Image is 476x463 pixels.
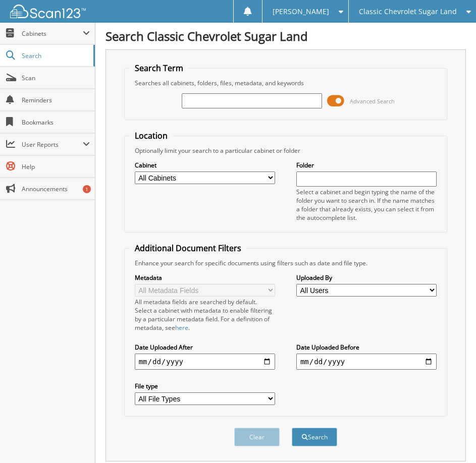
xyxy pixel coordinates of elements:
span: Search [22,51,88,60]
span: User Reports [22,140,83,149]
img: scan123-logo-white.svg [10,5,86,18]
label: Date Uploaded After [135,343,275,352]
legend: Additional Document Filters [130,243,246,254]
div: 1 [83,185,91,193]
span: Help [22,162,90,171]
div: Optionally limit your search to a particular cabinet or folder [130,146,442,155]
span: Announcements [22,185,90,193]
div: Select a cabinet and begin typing the name of the folder you want to search in. If the name match... [296,188,437,222]
span: Classic Chevrolet Sugar Land [359,9,457,15]
span: Cabinets [22,29,83,38]
span: [PERSON_NAME] [273,9,329,15]
legend: Search Term [130,63,188,74]
a: here [175,323,188,332]
label: File type [135,382,275,390]
label: Metadata [135,273,275,282]
div: All metadata fields are searched by default. Select a cabinet with metadata to enable filtering b... [135,298,275,332]
label: Cabinet [135,161,275,169]
legend: Location [130,130,173,141]
label: Uploaded By [296,273,437,282]
button: Clear [234,428,280,446]
button: Search [292,428,337,446]
span: Scan [22,74,90,82]
label: Folder [296,161,437,169]
div: Searches all cabinets, folders, files, metadata, and keywords [130,79,442,87]
span: Bookmarks [22,118,90,127]
h1: Search Classic Chevrolet Sugar Land [105,28,466,44]
span: Advanced Search [350,97,395,105]
label: Date Uploaded Before [296,343,437,352]
input: end [296,354,437,370]
span: Reminders [22,96,90,104]
div: Enhance your search for specific documents using filters such as date and file type. [130,259,442,267]
input: start [135,354,275,370]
